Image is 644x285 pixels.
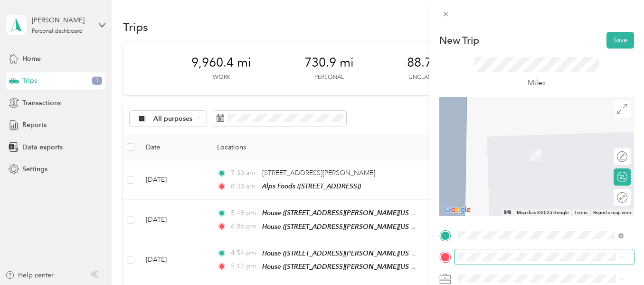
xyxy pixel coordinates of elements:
a: Terms (opens in new tab) [574,210,587,215]
iframe: Everlance-gr Chat Button Frame [591,232,644,285]
span: Map data ©2025 Google [517,210,568,215]
button: Save [606,32,634,49]
button: Keyboard shortcuts [504,210,511,214]
a: Report a map error [593,210,631,215]
p: Miles [528,77,546,89]
p: New Trip [439,34,479,47]
img: Google [442,204,473,216]
a: Open this area in Google Maps (opens a new window) [442,204,473,216]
